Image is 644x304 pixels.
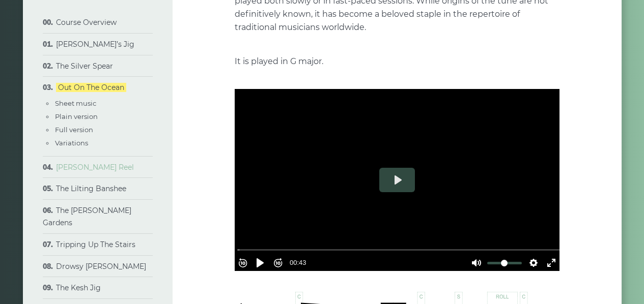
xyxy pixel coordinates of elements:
[43,206,131,227] a: The [PERSON_NAME] Gardens
[56,283,101,292] a: The Kesh Jig
[56,163,134,172] a: [PERSON_NAME] Reel
[56,18,117,27] a: Course Overview
[55,112,98,120] a: Plain version
[55,126,93,134] a: Full version
[56,240,135,249] a: Tripping Up The Stairs
[235,55,559,68] p: It is played in G major.
[56,40,134,49] a: [PERSON_NAME]’s Jig
[55,139,88,147] a: Variations
[56,184,126,193] a: The Lilting Banshee
[56,62,113,71] a: The Silver Spear
[55,99,96,107] a: Sheet music
[56,83,126,92] a: Out On The Ocean
[56,262,146,271] a: Drowsy [PERSON_NAME]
